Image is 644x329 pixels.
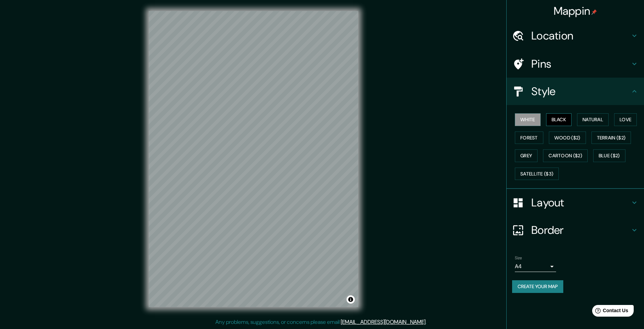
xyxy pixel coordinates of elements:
[149,11,358,307] canvas: Map
[515,261,556,272] div: A4
[546,113,572,126] button: Black
[428,318,429,326] div: .
[593,149,625,162] button: Blue ($2)
[591,132,631,144] button: Terrain ($2)
[554,4,597,18] h4: Mappin
[543,149,588,162] button: Cartoon ($2)
[515,168,559,180] button: Satellite ($3)
[515,149,538,162] button: Grey
[347,295,355,304] button: Toggle attribution
[515,132,543,144] button: Forest
[577,113,609,126] button: Natural
[583,302,636,321] iframe: Help widget launcher
[531,57,630,71] h4: Pins
[427,318,428,326] div: .
[531,223,630,237] h4: Border
[531,29,630,43] h4: Location
[614,113,637,126] button: Love
[507,216,644,244] div: Border
[515,255,522,261] label: Size
[507,22,644,49] div: Location
[531,196,630,209] h4: Layout
[549,132,586,144] button: Wood ($2)
[591,9,597,15] img: pin-icon.png
[215,318,427,326] p: Any problems, suggestions, or concerns please email .
[507,50,644,78] div: Pins
[341,318,426,326] a: [EMAIL_ADDRESS][DOMAIN_NAME]
[531,84,630,98] h4: Style
[512,280,563,293] button: Create your map
[507,78,644,105] div: Style
[507,189,644,216] div: Layout
[515,113,541,126] button: White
